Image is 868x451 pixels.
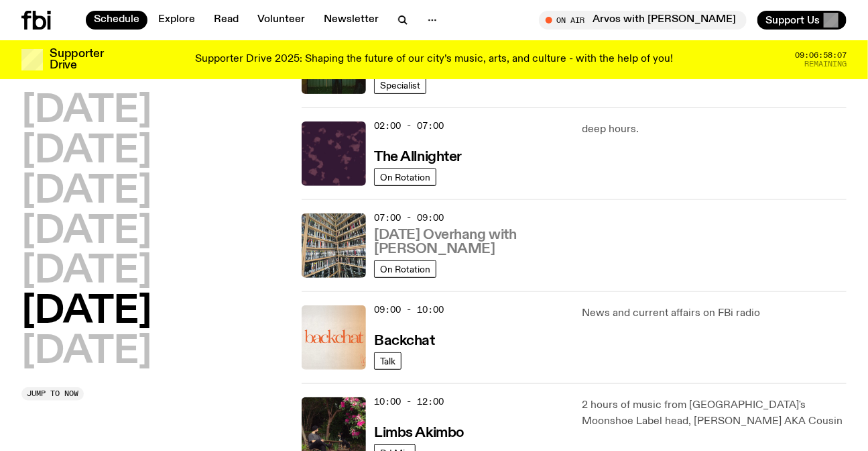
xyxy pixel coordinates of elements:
[582,305,847,321] p: News and current affairs on FBi radio
[21,213,151,251] button: [DATE]
[380,80,420,90] span: Specialist
[249,11,313,30] a: Volunteer
[374,168,436,186] a: On Rotation
[582,397,847,430] p: 2 hours of music from [GEOGRAPHIC_DATA]'s Moonshoe Label head, [PERSON_NAME] AKA Cousin
[374,395,444,408] span: 10:00 - 12:00
[374,148,462,164] a: The Allnighter
[380,356,395,366] span: Talk
[374,423,464,440] a: Limbs Akimbo
[374,260,436,278] a: On Rotation
[757,11,847,30] button: Support Us
[21,173,151,211] button: [DATE]
[86,11,147,30] a: Schedule
[150,11,203,30] a: Explore
[380,172,430,182] span: On Rotation
[21,93,151,130] button: [DATE]
[374,225,566,256] a: [DATE] Overhang with [PERSON_NAME]
[539,11,747,30] button: On AirArvos with [PERSON_NAME]
[21,253,151,291] button: [DATE]
[27,390,78,397] span: Jump to now
[374,211,444,224] span: 07:00 - 09:00
[21,387,84,401] button: Jump to now
[21,293,151,331] button: [DATE]
[374,228,566,256] h3: [DATE] Overhang with [PERSON_NAME]
[374,334,434,348] h3: Backchat
[21,133,151,170] button: [DATE]
[795,52,847,59] span: 09:06:58:07
[804,60,847,68] span: Remaining
[380,264,430,274] span: On Rotation
[374,426,464,440] h3: Limbs Akimbo
[195,54,673,66] p: Supporter Drive 2025: Shaping the future of our city’s music, arts, and culture - with the help o...
[316,11,387,30] a: Newsletter
[374,303,444,316] span: 09:00 - 10:00
[374,119,444,132] span: 02:00 - 07:00
[582,121,847,138] p: deep hours.
[374,77,426,94] a: Specialist
[765,14,820,26] span: Support Us
[302,213,366,278] img: A corner shot of the fbi music library
[374,332,434,348] a: Backchat
[50,48,103,71] h3: Supporter Drive
[374,352,401,370] a: Talk
[206,11,247,30] a: Read
[21,334,151,371] button: [DATE]
[374,150,462,164] h3: The Allnighter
